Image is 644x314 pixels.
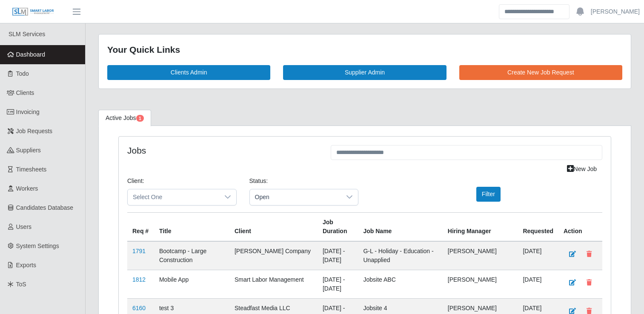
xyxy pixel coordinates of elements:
[558,212,602,241] th: Action
[9,31,45,37] span: SLM Services
[229,212,318,241] th: Client
[136,115,144,122] span: Pending Jobs
[107,43,622,57] div: Your Quick Links
[16,147,41,154] span: Suppliers
[16,128,53,134] span: Job Requests
[154,270,229,298] td: Mobile App
[16,166,47,173] span: Timesheets
[16,70,29,77] span: Todo
[443,241,518,270] td: [PERSON_NAME]
[128,189,219,205] span: Select One
[459,65,622,80] a: Create New Job Request
[249,177,268,186] label: Status:
[518,270,558,298] td: [DATE]
[499,4,570,19] input: Search
[443,212,518,241] th: Hiring Manager
[12,7,54,17] img: SLM Logo
[591,7,640,16] a: [PERSON_NAME]
[318,212,358,241] th: Job Duration
[154,212,229,241] th: Title
[518,212,558,241] th: Requested
[358,212,442,241] th: Job Name
[16,281,26,288] span: ToS
[154,241,229,270] td: Bootcamp - Large Construction
[229,270,318,298] td: Smart Labor Management
[107,65,270,80] a: Clients Admin
[561,162,602,177] a: New Job
[229,241,318,270] td: [PERSON_NAME] Company
[132,248,146,254] a: 1791
[318,241,358,270] td: [DATE] - [DATE]
[16,51,46,58] span: Dashboard
[16,108,40,115] span: Invoicing
[476,187,501,202] button: Filter
[16,89,34,96] span: Clients
[16,204,74,211] span: Candidates Database
[16,243,59,249] span: System Settings
[132,276,146,283] a: 1812
[98,110,151,126] a: Active Jobs
[127,145,318,156] h4: Jobs
[16,223,32,230] span: Users
[443,270,518,298] td: [PERSON_NAME]
[16,185,38,192] span: Workers
[358,241,442,270] td: G-L - Holiday - Education - Unapplied
[518,241,558,270] td: [DATE]
[16,262,36,268] span: Exports
[250,189,341,205] span: Open
[358,270,442,298] td: Jobsite ABC
[132,305,146,311] a: 6160
[127,177,144,186] label: Client:
[283,65,446,80] a: Supplier Admin
[127,212,154,241] th: Req #
[318,270,358,298] td: [DATE] - [DATE]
